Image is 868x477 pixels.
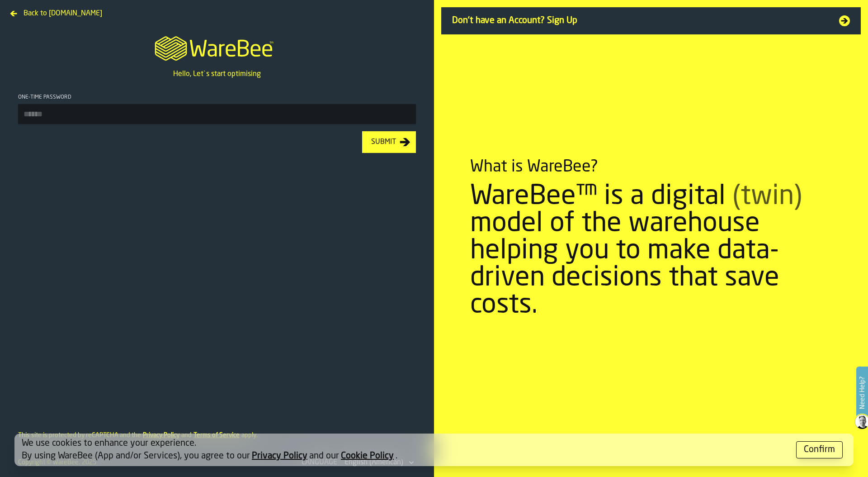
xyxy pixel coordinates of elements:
[804,444,835,456] div: Confirm
[7,7,106,14] a: Back to [DOMAIN_NAME]
[470,183,832,319] div: WareBee™ is a digital model of the warehouse helping you to make data-driven decisions that save ...
[14,434,854,466] div: alert-[object Object]
[146,25,287,69] a: logo-header
[18,94,416,100] div: One-time Password
[470,158,598,176] div: What is WareBee?
[18,104,416,124] input: button-toolbar-One-time Password
[368,137,400,148] div: Submit
[24,8,102,19] span: Back to [DOMAIN_NAME]
[341,452,394,461] a: Cookie Policy
[441,7,861,34] a: Don't have an Account? Sign Up
[362,131,416,153] button: button-Submit
[18,94,416,124] label: button-toolbar-One-time Password
[173,69,261,80] p: Hello, Let`s start optimising
[22,437,789,463] div: We use cookies to enhance your experience. By using WareBee (App and/or Services), you agree to o...
[796,441,843,458] button: button-
[252,452,307,461] a: Privacy Policy
[732,183,802,210] span: (twin)
[857,367,867,418] label: Need Help?
[452,14,828,27] span: Don't have an Account? Sign Up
